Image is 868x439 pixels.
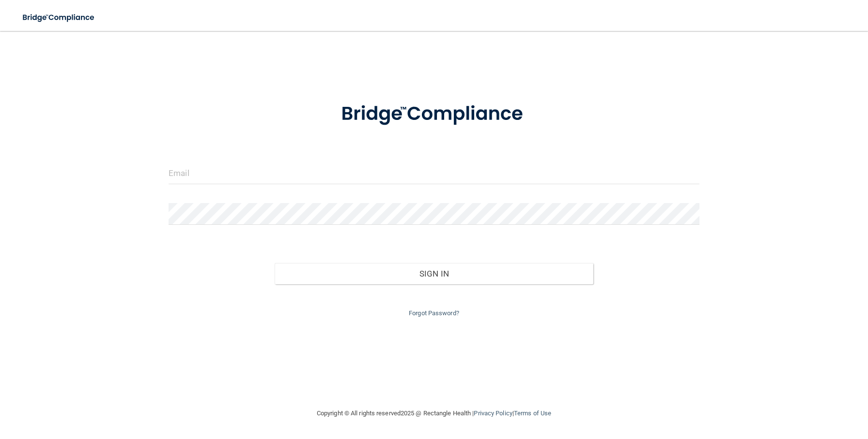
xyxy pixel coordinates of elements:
[409,309,459,317] a: Forgot Password?
[15,8,104,28] img: bridge_compliance_login_screen.278c3ca4.svg
[321,89,547,139] img: bridge_compliance_login_screen.278c3ca4.svg
[514,410,551,417] a: Terms of Use
[474,410,512,417] a: Privacy Policy
[275,263,593,284] button: Sign In
[169,162,699,184] input: Email
[257,398,611,429] div: Copyright © All rights reserved 2025 @ Rectangle Health | |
